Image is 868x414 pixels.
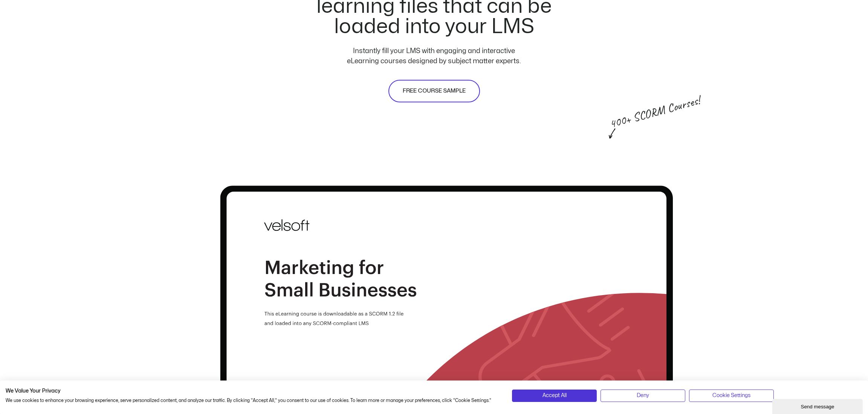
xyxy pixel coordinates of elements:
a: FREE COURSE SAMPLE [388,80,480,102]
span: FREE COURSE SAMPLE [403,87,466,96]
p: 400+ SCORM Courses! [608,102,673,130]
iframe: chat widget [772,397,864,414]
button: Adjust cookie preferences [689,390,774,402]
span: Cookie Settings [712,391,750,400]
p: We use cookies to enhance your browsing experience, serve personalized content, and analyze our t... [6,397,501,404]
span: Accept All [542,391,567,400]
button: Accept all cookies [512,390,597,402]
h2: We Value Your Privacy [6,388,501,394]
button: Deny all cookies [601,390,685,402]
span: Deny [637,391,649,400]
p: Instantly fill your LMS with engaging and interactive eLearning courses designed by subject matte... [338,46,530,66]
